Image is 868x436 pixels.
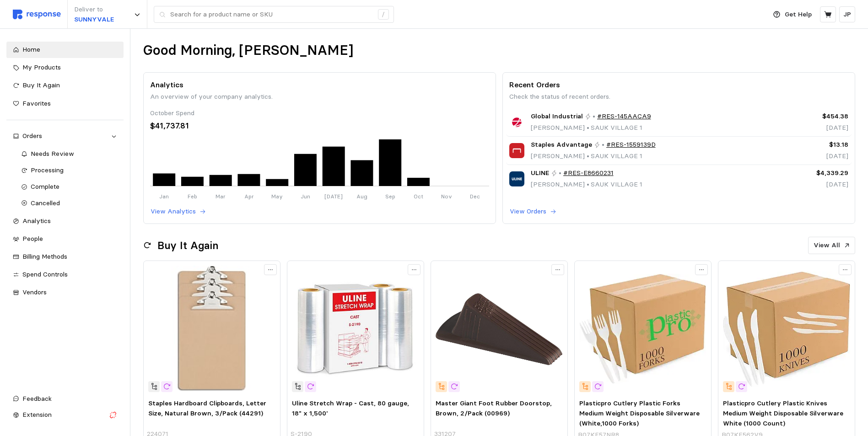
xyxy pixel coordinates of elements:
a: Cancelled [15,195,124,212]
span: Vendors [22,288,47,296]
span: Analytics [22,217,51,225]
p: $454.38 [768,112,848,122]
img: 51PiTsq3a0L.__AC_SX300_SY300_QL70_FMwebp_.jpg [579,266,706,392]
img: ULINE [509,171,524,186]
a: #RES-1559139D [606,140,656,150]
button: View Orders [509,206,557,217]
p: An overview of your company analytics. [150,92,489,102]
img: Staples Advantage [509,143,524,158]
a: Complete [15,179,124,195]
button: JP [839,6,855,22]
a: People [6,231,124,247]
span: • [585,152,591,160]
input: Search for a product name or SKU [170,6,373,23]
a: #RES-E8660231 [563,168,614,178]
div: October Spend [150,108,489,118]
button: Extension [6,407,124,423]
span: Global Industrial [531,112,583,122]
p: • [559,168,561,178]
div: Orders [22,131,108,141]
img: AB27999E-047C-4858-945118F559F6A817_sc7 [148,266,275,392]
span: Home [22,45,40,53]
span: People [22,234,43,243]
a: Buy It Again [6,77,124,94]
span: Favorites [22,99,51,107]
span: Plasticpro Cutlery Plastic Knives Medium Weight Disposable Silverware White (1000 Count) [723,399,843,427]
button: Get Help [768,6,817,23]
p: View All [814,240,840,250]
h1: Good Morning, [PERSON_NAME] [143,42,353,59]
a: Analytics [6,213,124,229]
a: #RES-145AACA9 [597,112,651,122]
button: Feedback [6,391,124,407]
span: Staples Hardboard Clipboards, Letter Size, Natural Brown, 3/Pack (44291) [148,399,266,417]
span: Uline Stretch Wrap - Cast, 80 gauge, 18" x 1,500' [292,399,409,417]
span: Spend Controls [22,270,68,278]
p: $13.18 [768,140,848,150]
span: Buy It Again [22,81,60,89]
a: Favorites [6,96,124,112]
img: 71RtxEqE3pL.__AC_SX300_SY300_QL70_FMwebp_.jpg [723,266,850,392]
span: • [585,180,591,188]
p: [DATE] [768,151,848,161]
p: Recent Orders [509,79,848,90]
span: Extension [22,410,52,419]
p: SUNNYVALE [74,15,114,25]
div: / [378,9,389,20]
span: Feedback [22,394,52,403]
p: [PERSON_NAME] SAUK VILLAGE 1 [531,180,642,190]
tspan: [DATE] [324,193,343,200]
p: [PERSON_NAME] SAUK VILLAGE 1 [531,123,651,133]
a: Home [6,42,124,58]
span: Needs Review [31,149,74,158]
tspan: Apr [244,193,253,200]
tspan: Nov [441,193,452,200]
span: Processing [31,166,64,174]
tspan: Aug [356,193,367,200]
p: • [593,112,595,122]
a: Vendors [6,284,124,301]
a: Needs Review [15,146,124,162]
p: [DATE] [768,180,848,190]
p: [DATE] [768,123,848,133]
tspan: May [271,193,283,200]
tspan: Jan [159,193,169,200]
img: sp32530279_sc7 [436,266,562,392]
h2: Buy It Again [157,239,218,253]
button: View Analytics [150,206,206,217]
tspan: Dec [470,193,480,200]
tspan: Oct [414,193,423,200]
span: Master Giant Foot Rubber Doorstop, Brown, 2/Pack (00969) [436,399,552,417]
p: Analytics [150,79,489,90]
p: • [602,140,604,150]
span: Cancelled [31,199,60,207]
p: Get Help [785,10,812,20]
p: JP [843,10,851,20]
span: Staples Advantage [531,140,592,150]
p: $4,339.29 [768,168,848,178]
a: Processing [15,162,124,179]
p: Deliver to [74,5,114,15]
tspan: Sep [385,193,395,200]
p: [PERSON_NAME] SAUK VILLAGE 1 [531,151,656,161]
a: My Products [6,59,124,76]
p: View Orders [510,207,546,217]
p: View Analytics [151,207,196,217]
img: Global Industrial [509,115,524,130]
a: Spend Controls [6,266,124,283]
img: svg%3e [13,10,61,19]
span: • [585,123,591,132]
span: Plasticpro Cutlery Plastic Forks Medium Weight Disposable Silverware (White,1000 Forks) [579,399,700,427]
span: Billing Methods [22,252,67,261]
tspan: Feb [188,193,197,200]
a: Orders [6,128,124,144]
img: S-2190 [292,266,419,392]
p: Check the status of recent orders. [509,92,848,102]
div: $41,737.81 [150,120,489,132]
span: My Products [22,63,61,71]
button: View All [808,237,855,254]
a: Billing Methods [6,249,124,265]
span: Complete [31,182,59,191]
tspan: Jun [301,193,310,200]
span: ULINE [531,168,549,178]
